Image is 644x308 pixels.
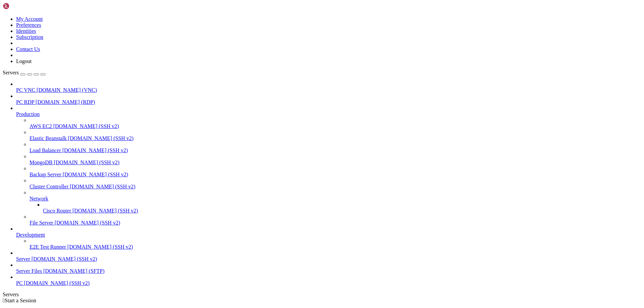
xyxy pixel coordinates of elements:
[30,129,641,141] li: Elastic Beanstalk [DOMAIN_NAME] (SSH v2)
[3,70,46,75] a: Servers
[55,220,120,226] span: [DOMAIN_NAME] (SSH v2)
[32,256,97,262] span: [DOMAIN_NAME] (SSH v2)
[30,153,641,166] li: MongoDB [DOMAIN_NAME] (SSH v2)
[30,220,53,226] span: File Server
[54,160,119,165] span: [DOMAIN_NAME] (SSH v2)
[36,99,95,105] span: [DOMAIN_NAME] (RDP)
[62,147,128,153] span: [DOMAIN_NAME] (SSH v2)
[16,232,45,238] span: Development
[3,298,5,303] span: 
[16,58,32,64] a: Logout
[16,280,641,286] a: PC [DOMAIN_NAME] (SSH v2)
[3,70,19,75] span: Servers
[30,196,641,202] a: Network
[30,244,641,250] a: E2E Test Runner [DOMAIN_NAME] (SSH v2)
[30,147,641,153] a: Load Balancer [DOMAIN_NAME] (SSH v2)
[16,262,641,274] li: Server Files [DOMAIN_NAME] (SFTP)
[16,268,42,274] span: Server Files
[16,81,641,93] li: PC VNC [DOMAIN_NAME] (VNC)
[16,232,641,238] a: Development
[30,117,641,129] li: AWS EC2 [DOMAIN_NAME] (SSH v2)
[16,93,641,105] li: PC RDP [DOMAIN_NAME] (RDP)
[5,298,36,303] span: Start a Session
[30,123,641,129] a: AWS EC2 [DOMAIN_NAME] (SSH v2)
[16,268,641,274] a: Server Files [DOMAIN_NAME] (SFTP)
[16,22,41,28] a: Preferences
[43,202,641,214] li: Cisco Router [DOMAIN_NAME] (SSH v2)
[16,250,641,262] li: Server [DOMAIN_NAME] (SSH v2)
[30,135,67,141] span: Elastic Beanstalk
[16,87,35,93] span: PC VNC
[43,268,105,274] span: [DOMAIN_NAME] (SFTP)
[30,196,48,201] span: Network
[16,280,23,286] span: PC
[16,111,641,117] a: Production
[16,256,30,262] span: Server
[16,87,641,93] a: PC VNC [DOMAIN_NAME] (VNC)
[30,160,52,165] span: MongoDB
[53,123,119,129] span: [DOMAIN_NAME] (SSH v2)
[16,111,40,117] span: Production
[43,208,641,214] a: Cisco Router [DOMAIN_NAME] (SSH v2)
[30,135,641,141] a: Elastic Beanstalk [DOMAIN_NAME] (SSH v2)
[30,178,641,190] li: Cluster Controller [DOMAIN_NAME] (SSH v2)
[16,46,40,52] a: Contact Us
[3,292,641,298] div: Servers
[30,184,641,190] a: Cluster Controller [DOMAIN_NAME] (SSH v2)
[63,172,128,177] span: [DOMAIN_NAME] (SSH v2)
[24,280,90,286] span: [DOMAIN_NAME] (SSH v2)
[43,208,71,213] span: Cisco Router
[37,87,97,93] span: [DOMAIN_NAME] (VNC)
[70,184,136,189] span: [DOMAIN_NAME] (SSH v2)
[68,135,134,141] span: [DOMAIN_NAME] (SSH v2)
[3,3,41,9] img: Shellngn
[67,244,133,250] span: [DOMAIN_NAME] (SSH v2)
[16,28,36,34] a: Identities
[30,172,641,178] a: Backup Server [DOMAIN_NAME] (SSH v2)
[30,244,66,250] span: E2E Test Runner
[16,99,641,105] a: PC RDP [DOMAIN_NAME] (RDP)
[16,16,43,22] a: My Account
[30,141,641,153] li: Load Balancer [DOMAIN_NAME] (SSH v2)
[16,226,641,250] li: Development
[30,214,641,226] li: File Server [DOMAIN_NAME] (SSH v2)
[16,256,641,262] a: Server [DOMAIN_NAME] (SSH v2)
[30,220,641,226] a: File Server [DOMAIN_NAME] (SSH v2)
[30,160,641,166] a: MongoDB [DOMAIN_NAME] (SSH v2)
[16,274,641,286] li: PC [DOMAIN_NAME] (SSH v2)
[30,172,61,177] span: Backup Server
[16,99,34,105] span: PC RDP
[30,184,68,189] span: Cluster Controller
[30,238,641,250] li: E2E Test Runner [DOMAIN_NAME] (SSH v2)
[30,190,641,214] li: Network
[16,34,43,40] a: Subscription
[30,123,52,129] span: AWS EC2
[72,208,138,213] span: [DOMAIN_NAME] (SSH v2)
[16,105,641,226] li: Production
[30,166,641,178] li: Backup Server [DOMAIN_NAME] (SSH v2)
[30,147,61,153] span: Load Balancer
